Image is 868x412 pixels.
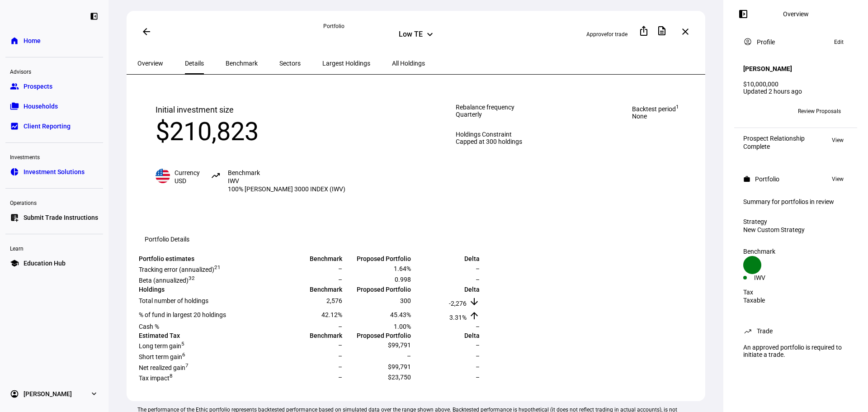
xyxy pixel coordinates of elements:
span: -2,276 [449,300,467,307]
span: Net realized gain [139,364,189,371]
span: [PERSON_NAME] [24,389,72,398]
mat-icon: account_circle [743,37,752,46]
eth-mat-symbol: school [10,259,19,268]
div: Strategy [743,218,848,225]
span: IWV [228,177,239,185]
span: 1.64% [394,265,411,272]
span: Cash % [139,323,159,330]
eth-mat-symbol: pie_chart [10,167,19,176]
span: Investment Solutions [24,167,85,176]
td: Delta [412,331,480,340]
span: Details [185,60,204,66]
div: Complete [743,143,805,150]
span: – [338,341,342,349]
eth-panel-overview-card-header: Portfolio [743,174,848,185]
sup: 6 [182,351,185,358]
span: $23,750 [388,374,411,381]
a: bid_landscapeClient Reporting [5,117,103,135]
td: Holdings [138,285,274,294]
button: Review Proposals [791,104,848,118]
span: Client Reporting [24,122,71,131]
button: View [827,135,848,146]
mat-icon: work [743,175,750,183]
mat-icon: description [656,25,667,36]
eth-mat-symbol: expand_more [90,389,99,398]
span: Prospects [24,82,52,91]
button: Approvefor trade [579,27,635,42]
td: Delta [412,255,480,263]
span: Largest Holdings [322,60,370,66]
span: Edit [834,37,844,47]
div: Overview [783,10,809,18]
td: Benchmark [275,285,343,294]
div: Operations [5,196,103,208]
span: – [338,363,342,370]
eth-mat-symbol: home [10,36,19,45]
mat-icon: trending_up [211,170,222,181]
sup: 7 [185,362,189,369]
span: View [832,174,844,185]
a: pie_chartInvestment Solutions [5,163,103,181]
span: USD [175,177,186,185]
span: $99,791 [388,363,411,370]
div: Summary for portfolios in review [743,198,848,205]
span: – [476,265,480,272]
mat-icon: arrow_upward [469,310,480,321]
span: Rebalance frequency [456,104,522,111]
mat-icon: arrow_downward [469,296,480,307]
mat-icon: close [680,26,691,37]
span: – [476,323,480,330]
span: Backtest period [632,104,679,113]
span: – [338,323,342,330]
div: Investments [5,150,103,163]
div: Portfolio [755,175,779,183]
div: Tax [743,289,848,296]
eth-mat-symbol: account_circle [10,389,19,398]
div: Advisors [5,65,103,77]
span: Short term gain [139,353,185,360]
span: 2,576 [326,297,342,304]
span: Benchmark [226,60,258,66]
span: 3.31% [449,314,467,321]
span: Submit Trade Instructions [24,213,98,222]
eth-mat-symbol: left_panel_close [90,12,99,21]
span: % of fund in largest 20 holdings [139,311,226,318]
span: BK [747,108,754,114]
span: 42.12% [321,311,342,318]
span: 0.998 [395,276,411,283]
sup: 5 [181,341,184,347]
span: Tracking error (annualized) [139,266,221,273]
span: 100% [PERSON_NAME] 3000 INDEX (IWV) [228,185,345,193]
td: Portfolio estimates [138,255,274,263]
span: for trade [607,31,627,38]
h4: [PERSON_NAME] [743,65,792,72]
sup: 2 [214,264,217,270]
eth-mat-symbol: bid_landscape [10,122,19,131]
mat-icon: left_panel_open [738,9,749,19]
span: – [476,276,480,283]
div: Prospect Relationship [743,135,805,142]
td: Delta [412,285,480,294]
div: New Custom Strategy [743,226,848,233]
span: – [338,265,342,272]
span: Quarterly [456,111,482,118]
div: Profile [757,38,775,46]
sup: 2 [192,275,195,281]
span: – [476,363,480,370]
eth-panel-overview-card-header: Profile [743,37,848,47]
mat-icon: ios_share [638,25,649,36]
td: Proposed Portfolio [344,331,411,340]
span: Long term gain [139,342,184,350]
span: – [407,352,411,360]
span: Overview [137,60,163,66]
eth-panel-overview-card-header: Trade [743,326,848,336]
eth-mat-symbol: folder_copy [10,102,19,111]
span: Holdings Constraint [456,131,522,138]
span: None [632,113,679,120]
mat-icon: keyboard_arrow_down [425,29,435,40]
span: Households [24,102,58,111]
span: – [476,341,480,349]
eth-mat-symbol: list_alt_add [10,213,19,222]
span: $99,791 [388,341,411,349]
mat-icon: trending_up [743,327,752,336]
